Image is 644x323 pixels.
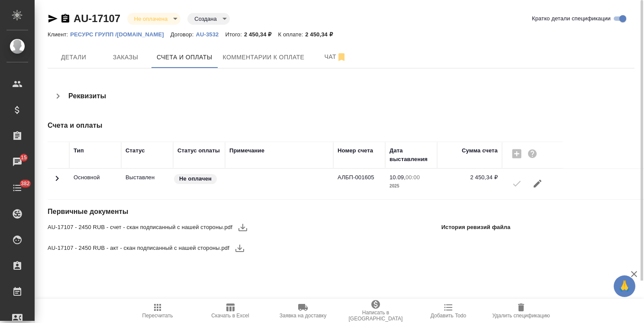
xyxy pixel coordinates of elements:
[48,244,229,252] span: AU-17107 - 2450 RUB - акт - скан подписанный с нашей стороны.pdf
[223,52,305,63] span: Комментарии к оплате
[171,31,196,38] p: Договор:
[187,13,229,25] div: Не оплачена
[390,182,433,191] p: 2025
[126,146,145,155] div: Статус
[2,151,32,173] a: 15
[157,52,213,63] span: Счета и оплаты
[532,14,611,23] span: Кратко детали спецификации
[390,146,433,164] div: Дата выставления
[192,15,219,23] button: Создана
[53,52,94,63] span: Детали
[441,223,511,232] p: История ревизий файла
[196,30,225,38] a: AU-3532
[69,169,121,199] td: Основной
[132,15,170,23] button: Не оплачена
[315,52,356,62] span: Чат
[48,31,70,38] p: Клиент:
[406,174,420,181] p: 00:00
[48,120,514,131] h4: Счета и оплаты
[305,31,339,38] p: 2 450,34 ₽
[16,153,32,162] span: 15
[68,91,106,101] h4: Реквизиты
[390,174,406,181] p: 10.09,
[70,30,171,38] a: РЕСУРС ГРУПП /[DOMAIN_NAME]
[48,13,58,24] button: Скопировать ссылку для ЯМессенджера
[127,13,180,25] div: Не оплачена
[2,177,32,199] a: 382
[462,146,498,155] div: Сумма счета
[48,223,232,232] span: AU-17107 - 2450 RUB - счет - скан подписанный с нашей стороны.pdf
[126,173,169,182] p: Все изменения в спецификации заблокированы
[336,52,347,62] svg: Отписаться
[179,174,212,183] p: Не оплачен
[48,207,514,217] h4: Первичные документы
[105,52,146,63] span: Заказы
[74,13,120,24] a: AU-17107
[229,146,264,155] div: Примечание
[196,31,225,38] p: AU-3532
[70,31,171,38] p: РЕСУРС ГРУПП /[DOMAIN_NAME]
[225,31,244,38] p: Итого:
[177,146,220,155] div: Статус оплаты
[338,146,373,155] div: Номер счета
[16,179,35,188] span: 382
[52,178,62,185] span: Toggle Row Expanded
[333,169,385,199] td: АЛБП-001605
[617,277,632,295] span: 🙏
[527,173,548,194] button: Редактировать
[244,31,278,38] p: 2 450,34 ₽
[278,31,305,38] p: К оплате:
[614,275,635,297] button: 🙏
[60,13,71,24] button: Скопировать ссылку
[437,169,502,199] td: 2 450,34 ₽
[74,146,84,155] div: Тип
